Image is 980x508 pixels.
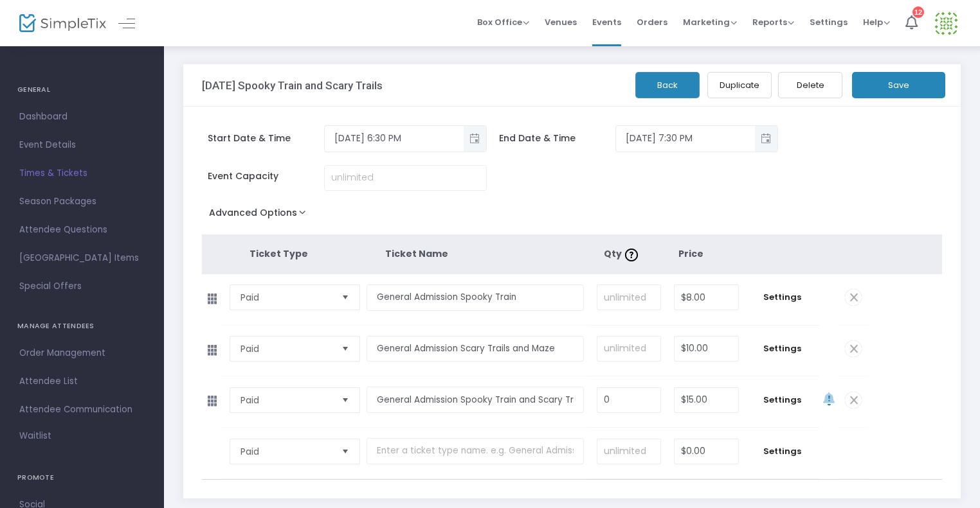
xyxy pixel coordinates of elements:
[616,128,755,149] input: Select date & time
[202,204,318,227] button: Advanced Options
[912,6,924,18] div: 12
[604,247,641,260] span: Qty
[19,109,145,125] span: Dashboard
[17,313,147,339] h4: MANAGE ATTENDEES
[545,6,577,39] span: Venues
[367,336,583,362] input: Enter a ticket type name. e.g. General Admission
[597,285,660,310] input: unlimited
[336,337,354,361] button: Select
[499,132,615,145] span: End Date & Time
[240,394,331,407] span: Paid
[367,438,583,464] input: Enter a ticket type name. e.g. General Admission
[385,247,448,260] span: Ticket Name
[597,337,660,361] input: unlimited
[240,291,331,304] span: Paid
[19,373,145,390] span: Attendee List
[336,388,354,412] button: Select
[202,79,383,92] h3: [DATE] Spooky Train and Scary Trails
[19,165,145,182] span: Times & Tickets
[592,6,621,39] span: Events
[752,445,813,458] span: Settings
[675,285,738,310] input: Price
[19,345,145,362] span: Order Management
[778,72,842,98] button: Delete
[240,445,331,458] span: Paid
[678,247,703,260] span: Price
[367,285,583,311] input: Enter a ticket type name. e.g. General Admission
[19,222,145,238] span: Attendee Questions
[19,193,145,210] span: Season Packages
[755,126,777,152] button: Toggle popup
[810,6,848,39] span: Settings
[477,16,529,28] span: Box Office
[597,439,660,464] input: unlimited
[752,16,794,28] span: Reports
[19,278,145,295] span: Special Offers
[17,77,147,103] h4: GENERAL
[208,170,324,183] span: Event Capacity
[464,126,486,152] button: Toggle popup
[250,247,308,260] span: Ticket Type
[675,439,738,464] input: Price
[336,439,354,464] button: Select
[635,72,700,98] button: Back
[325,128,464,149] input: Select date & time
[367,387,583,413] input: Enter a ticket type name. e.g. General Admission
[625,249,638,261] img: question-mark
[240,342,331,355] span: Paid
[208,132,324,145] span: Start Date & Time
[336,285,354,310] button: Select
[19,401,145,418] span: Attendee Communication
[19,137,145,153] span: Event Details
[683,16,737,28] span: Marketing
[752,394,813,407] span: Settings
[19,250,145,267] span: [GEOGRAPHIC_DATA] Items
[852,72,945,98] button: Save
[19,430,51,442] span: Waitlist
[325,166,486,190] input: unlimited
[675,337,738,361] input: Price
[707,72,772,98] button: Duplicate
[17,465,147,491] h4: PROMOTE
[863,16,890,28] span: Help
[752,342,813,355] span: Settings
[752,291,813,304] span: Settings
[675,388,738,412] input: Price
[637,6,667,39] span: Orders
